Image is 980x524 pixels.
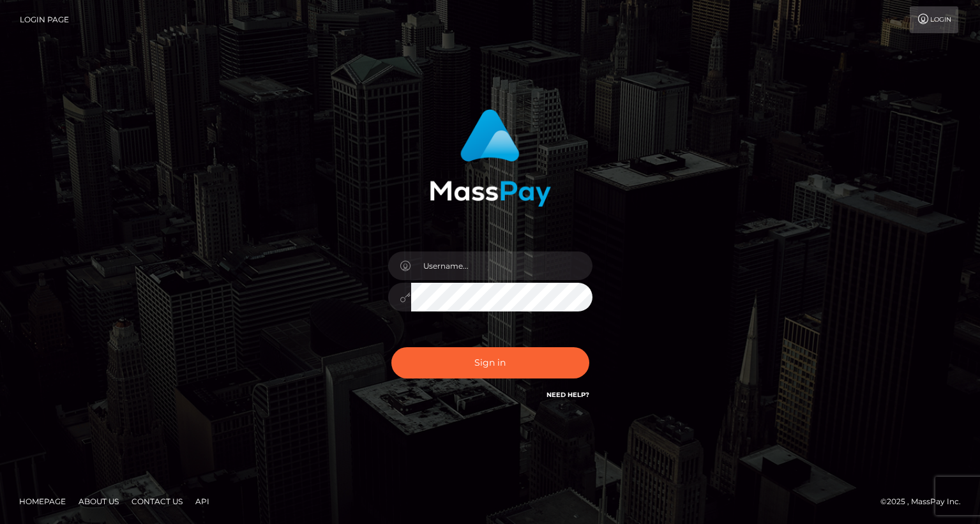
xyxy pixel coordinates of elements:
a: Login Page [20,6,69,33]
a: Login [910,6,958,33]
button: Sign in [391,347,589,378]
a: About Us [73,491,124,511]
a: API [190,491,215,511]
div: © 2025 , MassPay Inc. [880,495,970,509]
a: Homepage [14,491,71,511]
input: Username... [411,251,592,280]
a: Contact Us [126,491,188,511]
img: MassPay Login [430,109,551,207]
a: Need Help? [547,391,589,399]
